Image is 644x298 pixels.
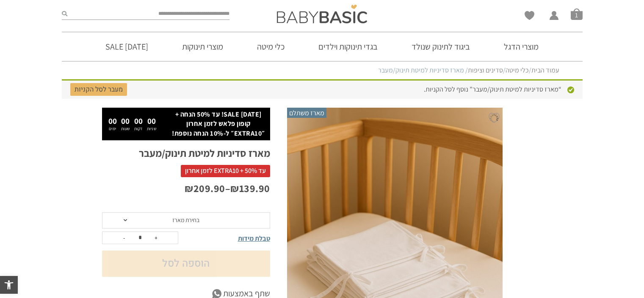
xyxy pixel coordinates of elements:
a: עמוד הבית [531,66,559,75]
span: Wishlist [525,11,534,23]
a: Wishlist [525,11,534,20]
input: כמות המוצר [132,232,149,244]
p: – [102,181,270,196]
p: שניות [147,127,157,131]
p: ימים [108,127,117,131]
p: שעות [121,127,130,131]
button: הוספה לסל [102,251,270,277]
a: כלי מיטה [244,32,297,61]
span: עד 50% + EXTRA10 לזמן אחרון [181,165,270,177]
a: מוצרי תינוקות [169,32,236,61]
span: בחירת מארז [172,216,199,224]
span: 00 [134,116,143,126]
span: 00 [147,116,156,126]
h1: מארז סדיניות למיטת תינוק/מעבר [102,147,270,160]
bdi: 139.90 [230,181,270,195]
button: + [150,232,163,244]
p: דקות [134,127,143,131]
nav: Breadcrumb [85,66,559,75]
span: סל קניות [571,8,583,20]
a: ביגוד לתינוק שנולד [399,32,483,61]
a: [DATE] SALE [93,32,161,61]
a: סדינים וציפות [468,66,503,75]
span: 00 [108,116,117,126]
bdi: 209.90 [185,181,225,195]
span: 00 [121,116,130,126]
a: בגדי תינוקות וילדים [306,32,390,61]
span: טבלת מידות [238,234,270,243]
span: ₪ [230,181,239,195]
a: מוצרי הדגל [491,32,551,61]
div: “מארז סדיניות למיטת תינוק/מעבר” נוסף לסל הקניות. [62,79,583,98]
span: ₪ [185,181,193,195]
img: Baby Basic בגדי תינוקות וילדים אונליין [277,5,367,23]
a: מעבר לסל הקניות [70,83,127,96]
span: מארז משתלם [287,108,326,118]
a: סל קניות1 [571,8,583,20]
p: [DATE] SALE! עד 50% הנחה + קופון פלאש לזמן אחרון ״EXTRA10״ ל-10% הנחה נוספת! [171,110,265,138]
a: כלי מיטה [506,66,529,75]
button: - [118,232,130,244]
